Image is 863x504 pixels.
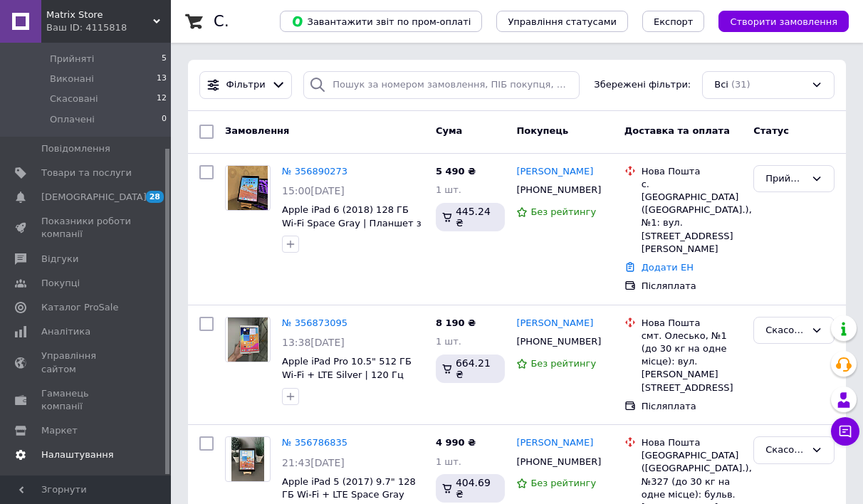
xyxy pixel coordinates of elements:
a: [PERSON_NAME] [516,436,593,450]
span: Управління сайтом [41,350,132,375]
img: Фото товару [231,437,265,481]
div: [PHONE_NUMBER] [513,181,602,199]
a: № 356786835 [282,437,347,448]
div: Ваш ID: 4115818 [46,21,171,34]
span: (31) [731,79,750,90]
span: 13:38[DATE] [282,337,345,348]
button: Створити замовлення [718,11,849,32]
span: Показники роботи компанії [41,215,132,241]
button: Завантажити звіт по пром-оплаті [280,11,482,32]
span: Оплачені [50,113,95,126]
span: 12 [157,93,167,105]
span: Маркет [41,424,78,437]
div: Післяплата [642,400,743,413]
div: 664.21 ₴ [436,355,506,383]
span: Прийняті [50,53,94,65]
span: Без рейтингу [530,358,596,369]
span: 28 [146,191,164,203]
span: 5 490 ₴ [436,166,476,177]
span: 5 [162,53,167,65]
span: Відгуки [41,253,78,266]
span: Покупець [516,125,568,136]
img: Фото товару [228,317,268,362]
span: Управління статусами [508,16,617,27]
span: Доставка та оплата [624,125,730,136]
div: с. [GEOGRAPHIC_DATA] ([GEOGRAPHIC_DATA].), №1: вул. [STREET_ADDRESS][PERSON_NAME] [642,178,743,256]
span: Каталог ProSale [41,301,118,314]
span: Matrix Store [46,9,153,21]
a: Apple iPad Pro 10.5" 512 ГБ Wi-Fi + LTE Silver | 120 Гц екран, планшет з гарантією [282,356,420,393]
span: 4 990 ₴ [436,437,476,448]
span: 13 [157,73,167,85]
button: Експорт [642,11,705,32]
a: № 356873095 [282,317,347,328]
a: Фото товару [225,436,271,482]
span: Фільтри [226,78,266,92]
span: Аналітика [41,325,90,338]
span: Збережені фільтри: [594,78,691,92]
span: Покупці [41,277,80,290]
div: 404.69 ₴ [436,474,506,503]
span: 1 шт. [436,184,461,195]
span: 8 190 ₴ [436,317,476,328]
a: Apple iPad 6 (2018) 128 ГБ Wi-Fi Space Gray | Планшет з гарантією, для [PERSON_NAME] [282,204,422,255]
a: № 356890273 [282,166,347,177]
a: Створити замовлення [704,16,849,26]
span: Виконані [50,73,94,85]
span: Налаштування [41,448,114,461]
div: смт. Олесько, №1 (до 30 кг на одне місце): вул. [PERSON_NAME][STREET_ADDRESS] [642,330,743,394]
a: [PERSON_NAME] [516,165,593,179]
span: 21:43[DATE] [282,457,345,468]
span: 0 [162,113,167,126]
span: 1 шт. [436,456,461,467]
a: Фото товару [225,317,271,362]
span: [DEMOGRAPHIC_DATA] [41,191,147,204]
a: Apple iPad 5 (2017) 9.7" 128 ГБ Wi-Fi + LTE Space Gray [282,476,416,500]
span: Створити замовлення [730,16,837,27]
span: Завантажити звіт по пром-оплаті [291,15,471,28]
span: Скасовані [50,93,98,105]
span: Без рейтингу [530,206,596,217]
span: 15:00[DATE] [282,185,345,196]
span: Експорт [654,16,694,27]
button: Управління статусами [496,11,628,32]
span: Товари та послуги [41,167,132,179]
a: [PERSON_NAME] [516,317,593,330]
span: Всі [714,78,728,92]
div: Нова Пошта [642,317,743,330]
a: Додати ЕН [642,262,694,273]
div: Скасовано [765,323,805,338]
span: Повідомлення [41,142,110,155]
span: Без рейтингу [530,478,596,488]
a: Фото товару [225,165,271,211]
div: Скасовано [765,443,805,458]
div: Прийнято [765,172,805,187]
span: Статус [753,125,789,136]
span: Гаманець компанії [41,387,132,413]
div: Нова Пошта [642,436,743,449]
span: Замовлення [225,125,289,136]
img: Фото товару [228,166,268,210]
div: Післяплата [642,280,743,293]
span: 1 шт. [436,336,461,347]
h1: Список замовлень [214,13,358,30]
span: Cума [436,125,462,136]
div: Нова Пошта [642,165,743,178]
button: Чат з покупцем [831,417,859,446]
div: [PHONE_NUMBER] [513,332,602,351]
div: 445.24 ₴ [436,203,506,231]
div: [PHONE_NUMBER] [513,453,602,471]
input: Пошук за номером замовлення, ПІБ покупця, номером телефону, Email, номером накладної [303,71,580,99]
